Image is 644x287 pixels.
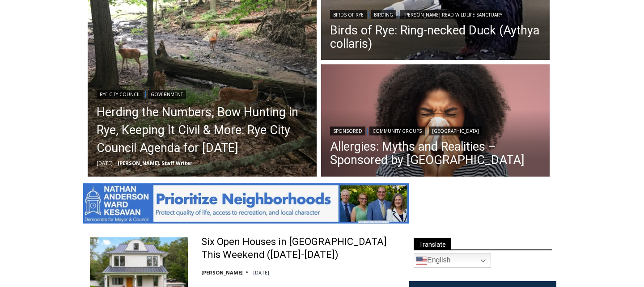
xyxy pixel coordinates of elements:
a: Herding the Numbers, Bow Hunting in Rye, Keeping It Civil & More: Rye City Council Agenda for [DATE] [97,103,308,157]
a: Six Open Houses in [GEOGRAPHIC_DATA] This Weekend ([DATE]-[DATE]) [201,236,398,261]
a: [PERSON_NAME], Staff Writer [118,160,192,166]
a: Community Groups [369,127,425,135]
div: | | [330,125,541,135]
a: Allergies: Myths and Realities – Sponsored by [GEOGRAPHIC_DATA] [330,140,541,167]
a: Birds of Rye [330,10,367,19]
a: Read More Allergies: Myths and Realities – Sponsored by White Plains Hospital [321,64,550,179]
div: 1 [94,76,98,84]
img: en [416,255,427,266]
a: Intern @ [DOMAIN_NAME] [215,87,433,111]
div: / [100,76,102,84]
a: English [414,253,491,268]
img: 2025-10 Allergies: Myths and Realities – Sponsored by White Plains Hospital [321,64,550,179]
a: Rye City Council [97,90,144,99]
a: [PERSON_NAME] Read Wildlife Sanctuary [400,10,505,19]
time: [DATE] [253,269,269,276]
div: 6 [105,76,109,84]
a: Birds of Rye: Ring-necked Duck (Aythya collaris) [330,24,541,51]
a: Sponsored [330,127,365,135]
span: Intern @ [DOMAIN_NAME] [234,89,415,109]
a: [PERSON_NAME] [201,269,242,276]
div: | [97,88,308,99]
a: [PERSON_NAME] Read Sanctuary Fall Fest: [DATE] [0,89,134,111]
time: [DATE] [97,160,113,166]
a: Government [148,90,186,99]
a: [GEOGRAPHIC_DATA] [429,127,482,135]
span: Translate [414,238,451,250]
h4: [PERSON_NAME] Read Sanctuary Fall Fest: [DATE] [7,90,119,110]
a: Birding [371,10,396,19]
span: – [115,160,118,166]
div: | | [330,8,541,19]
